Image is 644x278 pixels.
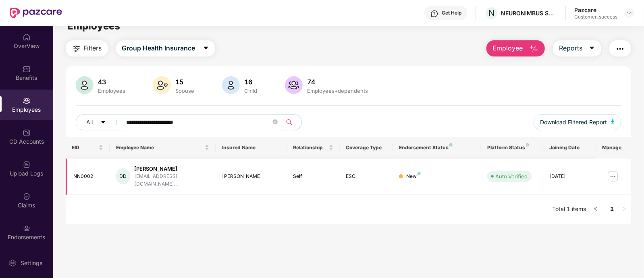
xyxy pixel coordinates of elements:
div: Auto Verified [495,172,528,180]
li: Total 1 items [552,203,586,216]
span: EID [72,144,98,151]
img: svg+xml;base64,PHN2ZyBpZD0iRW5kb3JzZW1lbnRzIiB4bWxucz0iaHR0cDovL3d3dy53My5vcmcvMjAwMC9zdmciIHdpZH... [23,224,31,232]
img: New Pazcare Logo [10,8,62,18]
div: Self [293,173,333,180]
div: [PERSON_NAME] [134,165,210,173]
img: svg+xml;base64,PHN2ZyB4bWxucz0iaHR0cDovL3d3dy53My5vcmcvMjAwMC9zdmciIHhtbG5zOnhsaW5rPSJodHRwOi8vd3... [76,76,93,94]
div: [EMAIL_ADDRESS][DOMAIN_NAME]... [134,173,210,188]
img: svg+xml;base64,PHN2ZyBpZD0iQ0RfQWNjb3VudHMiIGRhdGEtbmFtZT0iQ0QgQWNjb3VudHMiIHhtbG5zPSJodHRwOi8vd3... [23,129,31,137]
div: Child [243,88,259,94]
th: Employee Name [110,137,216,159]
img: svg+xml;base64,PHN2ZyB4bWxucz0iaHR0cDovL3d3dy53My5vcmcvMjAwMC9zdmciIHdpZHRoPSI4IiBoZWlnaHQ9IjgiIH... [449,143,453,146]
button: Reportscaret-down [553,40,601,56]
div: NN0002 [74,173,104,180]
span: caret-down [203,45,209,52]
img: svg+xml;base64,PHN2ZyBpZD0iQ2xhaW0iIHhtbG5zPSJodHRwOi8vd3d3LnczLm9yZy8yMDAwL3N2ZyIgd2lkdGg9IjIwIi... [23,192,31,201]
button: Download Filtered Report [534,114,621,130]
th: Insured Name [216,137,286,159]
img: svg+xml;base64,PHN2ZyB4bWxucz0iaHR0cDovL3d3dy53My5vcmcvMjAwMC9zdmciIHdpZHRoPSIyNCIgaGVpZ2h0PSIyNC... [72,44,81,54]
img: svg+xml;base64,PHN2ZyB4bWxucz0iaHR0cDovL3d3dy53My5vcmcvMjAwMC9zdmciIHhtbG5zOnhsaW5rPSJodHRwOi8vd3... [285,76,303,94]
div: NEURONIMBUS SOFTWARE SERVICES PRIVATE LIMITED [501,9,557,17]
div: 43 [97,78,127,86]
div: Settings [18,259,45,267]
img: svg+xml;base64,PHN2ZyB4bWxucz0iaHR0cDovL3d3dy53My5vcmcvMjAwMC9zdmciIHdpZHRoPSIyNCIgaGVpZ2h0PSIyNC... [615,44,625,54]
img: svg+xml;base64,PHN2ZyBpZD0iSG9tZSIgeG1sbnM9Imh0dHA6Ly93d3cudzMub3JnLzIwMDAvc3ZnIiB3aWR0aD0iMjAiIG... [23,33,31,41]
div: New [406,173,421,180]
div: [DATE] [549,173,590,180]
div: DD [116,168,130,184]
img: svg+xml;base64,PHN2ZyB4bWxucz0iaHR0cDovL3d3dy53My5vcmcvMjAwMC9zdmciIHhtbG5zOnhsaW5rPSJodHRwOi8vd3... [222,76,240,94]
span: Download Filtered Report [540,118,607,127]
span: Employees [67,20,120,32]
div: 74 [306,78,370,86]
span: Employee Name [116,144,203,151]
img: svg+xml;base64,PHN2ZyBpZD0iRW1wbG95ZWVzIiB4bWxucz0iaHR0cDovL3d3dy53My5vcmcvMjAwMC9zdmciIHdpZHRoPS... [23,97,31,105]
span: right [622,207,627,211]
div: Employees [97,88,127,94]
img: svg+xml;base64,PHN2ZyB4bWxucz0iaHR0cDovL3d3dy53My5vcmcvMjAwMC9zdmciIHdpZHRoPSI4IiBoZWlnaHQ9IjgiIH... [418,172,421,175]
button: right [618,203,631,216]
span: All [87,118,93,127]
span: caret-down [100,119,106,126]
button: Allcaret-down [76,114,125,130]
th: EID [66,137,110,159]
span: Reports [559,43,582,53]
img: svg+xml;base64,PHN2ZyB4bWxucz0iaHR0cDovL3d3dy53My5vcmcvMjAwMC9zdmciIHhtbG5zOnhsaW5rPSJodHRwOi8vd3... [611,119,615,124]
th: Relationship [287,137,340,159]
div: Customer_success [574,14,617,20]
span: Relationship [293,144,327,151]
div: [PERSON_NAME] [222,173,280,180]
button: left [589,203,602,216]
div: ESC [346,173,386,180]
span: search [282,119,297,125]
img: svg+xml;base64,PHN2ZyB4bWxucz0iaHR0cDovL3d3dy53My5vcmcvMjAwMC9zdmciIHdpZHRoPSI4IiBoZWlnaHQ9IjgiIH... [526,143,529,146]
div: Endorsement Status [399,144,474,151]
img: svg+xml;base64,PHN2ZyB4bWxucz0iaHR0cDovL3d3dy53My5vcmcvMjAwMC9zdmciIHhtbG5zOnhsaW5rPSJodHRwOi8vd3... [153,76,171,94]
span: Filters [84,43,102,53]
img: svg+xml;base64,PHN2ZyBpZD0iSGVscC0zMngzMiIgeG1sbnM9Imh0dHA6Ly93d3cudzMub3JnLzIwMDAvc3ZnIiB3aWR0aD... [430,10,438,18]
img: svg+xml;base64,PHN2ZyBpZD0iU2V0dGluZy0yMHgyMCIgeG1sbnM9Imh0dHA6Ly93d3cudzMub3JnLzIwMDAvc3ZnIiB3aW... [8,259,17,267]
th: Joining Date [543,137,596,159]
div: 16 [243,78,259,86]
div: Pazcare [574,6,617,14]
li: 1 [605,203,618,216]
div: Spouse [174,88,196,94]
span: N [488,8,494,18]
span: close-circle [273,119,278,124]
span: close-circle [273,119,278,126]
img: svg+xml;base64,PHN2ZyBpZD0iQmVuZWZpdHMiIHhtbG5zPSJodHRwOi8vd3d3LnczLm9yZy8yMDAwL3N2ZyIgd2lkdGg9Ij... [23,65,31,73]
span: Group Health Insurance [122,43,195,53]
span: Employee [492,43,523,53]
div: Platform Status [487,144,536,151]
li: Next Page [618,203,631,216]
a: 1 [605,203,618,215]
img: svg+xml;base64,PHN2ZyB4bWxucz0iaHR0cDovL3d3dy53My5vcmcvMjAwMC9zdmciIHhtbG5zOnhsaW5rPSJodHRwOi8vd3... [529,44,539,54]
img: svg+xml;base64,PHN2ZyBpZD0iRHJvcGRvd24tMzJ4MzIiIHhtbG5zPSJodHRwOi8vd3d3LnczLm9yZy8yMDAwL3N2ZyIgd2... [626,10,633,16]
button: Filters [66,40,108,56]
span: caret-down [589,45,595,52]
div: Get Help [442,10,461,16]
span: left [593,207,598,211]
img: manageButton [607,170,619,183]
img: svg+xml;base64,PHN2ZyBpZD0iVXBsb2FkX0xvZ3MiIGRhdGEtbmFtZT0iVXBsb2FkIExvZ3MiIHhtbG5zPSJodHRwOi8vd3... [23,161,31,169]
button: Employee [486,40,545,56]
th: Manage [596,137,632,159]
th: Coverage Type [340,137,393,159]
button: Group Health Insurancecaret-down [116,40,215,56]
button: search [282,114,302,130]
div: 15 [174,78,196,86]
li: Previous Page [589,203,602,216]
div: Employees+dependents [306,88,370,94]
